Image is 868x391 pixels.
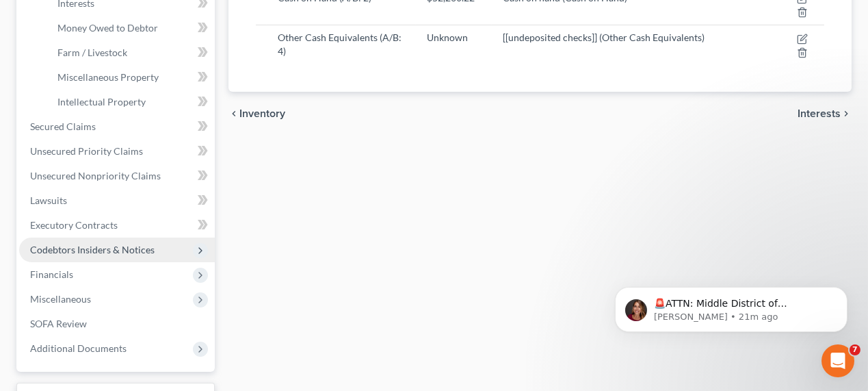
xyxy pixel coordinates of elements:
span: Miscellaneous Property [57,71,159,83]
a: Farm / Livestock [47,40,215,65]
a: Unsecured Nonpriority Claims [19,164,215,188]
span: Lawsuits [30,194,67,206]
iframe: Intercom live chat [821,344,854,377]
button: chevron_left Inventory [228,108,285,119]
span: Unknown [427,31,468,43]
a: Secured Claims [19,114,215,139]
span: Unsecured Nonpriority Claims [30,170,161,181]
a: Executory Contracts [19,213,215,238]
span: Financials [30,268,73,280]
span: Executory Contracts [30,219,118,231]
iframe: Intercom notifications message [594,258,868,354]
span: Money Owed to Debtor [57,22,158,34]
span: Intellectual Property [57,96,146,108]
span: Unsecured Priority Claims [30,145,143,157]
span: [[undeposited checks]] (Other Cash Equivalents) [503,31,705,43]
i: chevron_right [841,108,852,119]
i: chevron_left [228,108,239,119]
span: Codebtors Insiders & Notices [30,244,155,255]
span: Inventory [239,108,285,119]
a: Intellectual Property [47,90,215,114]
a: SOFA Review [19,312,215,336]
span: Farm / Livestock [57,47,127,58]
span: 7 [850,344,860,355]
a: Lawsuits [19,188,215,213]
button: Interests chevron_right [798,108,852,119]
a: Money Owed to Debtor [47,16,215,40]
span: Other Cash Equivalents (A/B: 4) [278,31,402,57]
span: Interests [798,108,841,119]
a: Unsecured Priority Claims [19,139,215,164]
a: Miscellaneous Property [47,65,215,90]
span: Additional Documents [30,342,127,354]
span: SOFA Review [30,318,87,329]
span: Miscellaneous [30,293,91,305]
span: Secured Claims [30,121,96,132]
